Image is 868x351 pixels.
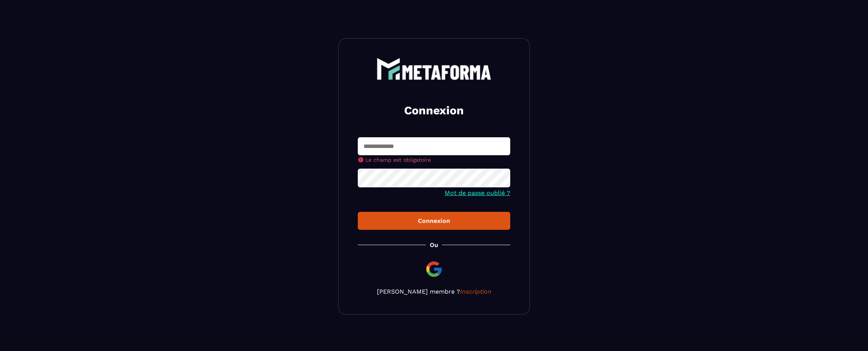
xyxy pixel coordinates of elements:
[425,260,443,278] img: google
[364,217,504,224] div: Connexion
[358,58,510,80] a: logo
[445,189,510,197] a: Mot de passe oublié ?
[358,212,510,230] button: Connexion
[430,241,438,249] p: Ou
[367,103,501,118] h2: Connexion
[365,157,431,163] span: Le champ est obligatoire
[377,58,491,80] img: logo
[358,288,510,295] p: [PERSON_NAME] membre ?
[460,288,491,295] a: Inscription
